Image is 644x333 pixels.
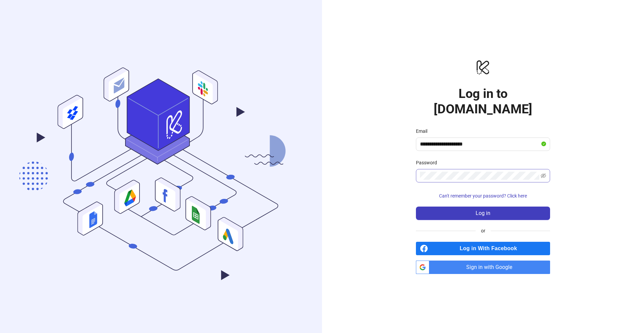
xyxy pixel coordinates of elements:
[476,227,491,234] span: or
[416,207,550,220] button: Log in
[432,261,550,274] span: Sign in with Google
[541,173,546,178] span: eye-invisible
[416,159,441,166] label: Password
[416,190,550,201] button: Can't remember your password? Click here
[416,261,550,274] a: Sign in with Google
[420,140,540,148] input: Email
[431,242,550,255] span: Log in With Facebook
[416,242,550,255] a: Log in With Facebook
[416,193,550,199] a: Can't remember your password? Click here
[476,210,490,216] span: Log in
[416,86,550,117] h1: Log in to [DOMAIN_NAME]
[439,193,527,199] span: Can't remember your password? Click here
[416,127,432,135] label: Email
[420,172,539,180] input: Password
